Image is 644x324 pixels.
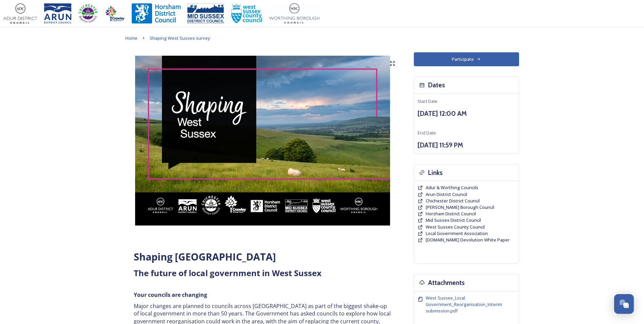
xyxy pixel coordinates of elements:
[426,224,485,230] a: West Sussex County Council
[125,34,137,42] a: Home
[426,295,502,314] span: West Sussex_Local Government_Reorganisation_Interim submission.pdf
[269,3,319,24] img: Worthing_Adur%20%281%29.jpg
[3,3,37,24] img: Adur%20logo%20%281%29.jpeg
[428,278,465,288] h3: Attachments
[426,230,488,237] a: Local Government Association
[426,198,480,204] a: Chichester District Council
[426,224,485,230] span: West Sussex County Council
[426,191,467,197] span: Arun District Council
[134,291,207,299] strong: Your councils are changing
[105,3,125,24] img: Crawley%20BC%20logo.jpg
[78,3,98,24] img: CDC%20Logo%20-%20you%20may%20have%20a%20better%20version.jpg
[426,184,478,191] span: Adur & Worthing Councils
[614,294,634,314] button: Open Chat
[231,3,263,24] img: WSCCPos-Spot-25mm.jpg
[426,237,510,243] a: [DOMAIN_NAME] Devolution White Paper
[418,140,515,150] h3: [DATE] 11:59 PM
[426,211,476,217] a: Horsham District Council
[134,250,276,263] strong: Shaping [GEOGRAPHIC_DATA]
[418,98,438,104] span: Start Date
[426,217,481,223] span: Mid Sussex District Council
[426,217,481,223] a: Mid Sussex District Council
[187,3,224,24] img: 150ppimsdc%20logo%20blue.png
[426,191,467,198] a: Arun District Council
[44,3,71,24] img: Arun%20District%20Council%20logo%20blue%20CMYK.jpg
[426,237,510,243] span: [DOMAIN_NAME] Devolution White Paper
[426,204,494,211] a: [PERSON_NAME] Borough Council
[125,35,137,41] span: Home
[132,3,181,24] img: Horsham%20DC%20Logo.jpg
[428,80,445,90] h3: Dates
[426,204,494,210] span: [PERSON_NAME] Borough Council
[150,34,210,42] a: Shaping West Sussex survey
[428,168,443,178] h3: Links
[418,109,515,119] h3: [DATE] 12:00 AM
[150,35,210,41] span: Shaping West Sussex survey
[418,130,436,136] span: End Date
[414,52,519,66] button: Participate
[426,184,478,191] a: Adur & Worthing Councils
[134,267,321,278] strong: The future of local government in West Sussex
